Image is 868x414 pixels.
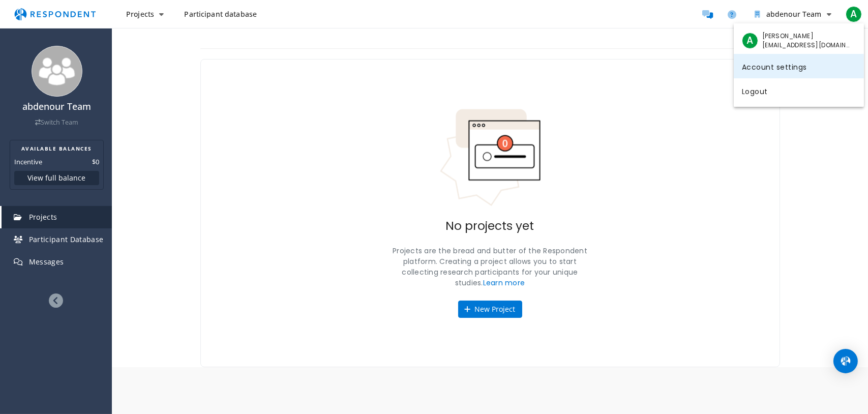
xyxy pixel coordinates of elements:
[762,32,851,41] span: [PERSON_NAME]
[833,349,858,373] div: Open Intercom Messenger
[742,33,758,49] span: A
[762,41,851,50] span: [EMAIL_ADDRESS][DOMAIN_NAME]
[734,78,864,103] a: Logout
[734,54,864,78] a: Account settings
